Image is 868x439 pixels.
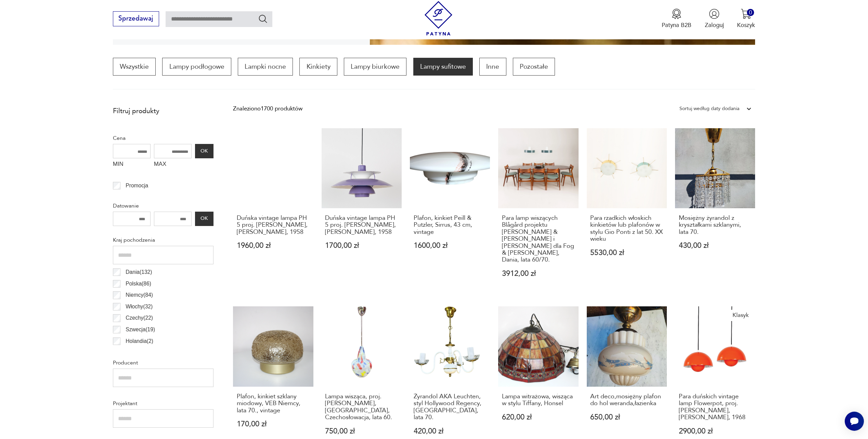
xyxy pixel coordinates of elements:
[662,9,691,29] button: Patyna B2B
[233,104,302,113] div: Znaleziono 1700 produktów
[498,128,578,293] a: Para lamp wiszących Blågård projektu Karen & Ebbe Clemmensen i Jørgena Bo dla Fog & Mørup, Dania,...
[233,128,313,293] a: Duńska vintage lampa PH 5 proj. Poul Henningsen, Louis Poulsen, 1958Duńska vintage lampa PH 5 pro...
[325,393,398,421] h3: Lampa wisząca, proj. [PERSON_NAME], [GEOGRAPHIC_DATA], Czechosłowacja, lata 60.
[322,128,402,293] a: Duńska vintage lampa PH 5 proj. Poul Henningsen, Louis Poulsen, 1958Duńska vintage lampa PH 5 pro...
[590,215,663,243] h3: Para rzadkich włoskich kinkietów lub plafonów w stylu Gio Ponti z lat 50. XX wieku
[414,215,487,236] h3: Plafon, kinkiet Peill & Putzler, Sirrus, 43 cm, vintage
[126,302,153,311] p: Włochy ( 32 )
[154,158,192,171] label: MAX
[325,215,398,236] h3: Duńska vintage lampa PH 5 proj. [PERSON_NAME], [PERSON_NAME], 1958
[679,104,739,113] div: Sortuj według daty dodania
[325,242,398,249] p: 1700,00 zł
[126,279,151,288] p: Polska ( 86 )
[587,128,667,293] a: Para rzadkich włoskich kinkietów lub plafonów w stylu Gio Ponti z lat 50. XX wiekuPara rzadkich w...
[238,58,293,76] a: Lampki nocne
[126,337,153,346] p: Holandia ( 2 )
[410,128,490,293] a: Plafon, kinkiet Peill & Putzler, Sirrus, 43 cm, vintagePlafon, kinkiet Peill & Putzler, Sirrus, 4...
[113,158,151,171] label: MIN
[162,58,231,76] a: Lampy podłogowe
[679,393,752,421] h3: Para duńskich vintage lamp Flowerpot, proj. [PERSON_NAME], [PERSON_NAME], 1968
[679,428,752,435] p: 2900,00 zł
[705,9,724,29] button: Zaloguj
[747,9,754,16] div: 0
[113,107,213,116] p: Filtruj produkty
[126,348,187,357] p: [GEOGRAPHIC_DATA] ( 2 )
[195,144,213,158] button: OK
[502,270,575,277] p: 3912,00 zł
[237,393,310,414] h3: Plafon, kinkiet szklany miodowy, VEB Niemcy, lata 70., vintage
[237,421,310,428] p: 170,00 zł
[679,215,752,236] h3: Mosiężny żyrandol z kryształkami szklanymi, lata 70.
[344,58,406,76] a: Lampy biurkowe
[195,212,213,226] button: OK
[414,428,487,435] p: 420,00 zł
[502,414,575,421] p: 620,00 zł
[590,249,663,256] p: 5530,00 zł
[126,314,153,322] p: Czechy ( 22 )
[126,268,152,277] p: Dania ( 132 )
[113,201,213,210] p: Datowanie
[113,399,213,408] p: Projektant
[662,21,691,29] p: Patyna B2B
[705,21,724,29] p: Zaloguj
[502,393,575,407] h3: Lampa witrażowa, wisząca w stylu Tiffany, Honsel
[299,58,337,76] a: Kinkiety
[126,181,148,190] p: Promocja
[413,58,473,76] a: Lampy sufitowe
[113,16,159,22] a: Sprzedawaj
[671,9,682,19] img: Ikona medalu
[113,11,159,26] button: Sprzedawaj
[709,9,720,19] img: Ikonka użytkownika
[737,21,755,29] p: Koszyk
[414,393,487,421] h3: Żyrandol AKA Leuchten, styl Hollywood Regency, [GEOGRAPHIC_DATA], lata 70.
[258,14,268,24] button: Szukaj
[237,215,310,236] h3: Duńska vintage lampa PH 5 proj. [PERSON_NAME], [PERSON_NAME], 1958
[590,393,663,407] h3: Art deco,mosiężny plafon do hol weranda,łazienka
[414,242,487,249] p: 1600,00 zł
[126,325,155,334] p: Szwecja ( 19 )
[845,412,864,431] iframe: Smartsupp widget button
[479,58,506,76] a: Inne
[113,358,213,367] p: Producent
[237,242,310,249] p: 1960,00 zł
[513,58,555,76] a: Pozostałe
[421,1,456,36] img: Patyna - sklep z meblami i dekoracjami vintage
[675,128,755,293] a: Mosiężny żyrandol z kryształkami szklanymi, lata 70.Mosiężny żyrandol z kryształkami szklanymi, l...
[126,291,153,300] p: Niemcy ( 84 )
[502,215,575,264] h3: Para lamp wiszących Blågård projektu [PERSON_NAME] & [PERSON_NAME] i [PERSON_NAME] dla Fog & [PER...
[590,414,663,421] p: 650,00 zł
[679,242,752,249] p: 430,00 zł
[113,236,213,244] p: Kraj pochodzenia
[741,9,751,19] img: Ikona koszyka
[325,428,398,435] p: 750,00 zł
[662,9,691,29] a: Ikona medaluPatyna B2B
[113,134,213,143] p: Cena
[113,58,156,76] a: Wszystkie
[737,9,755,29] button: 0Koszyk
